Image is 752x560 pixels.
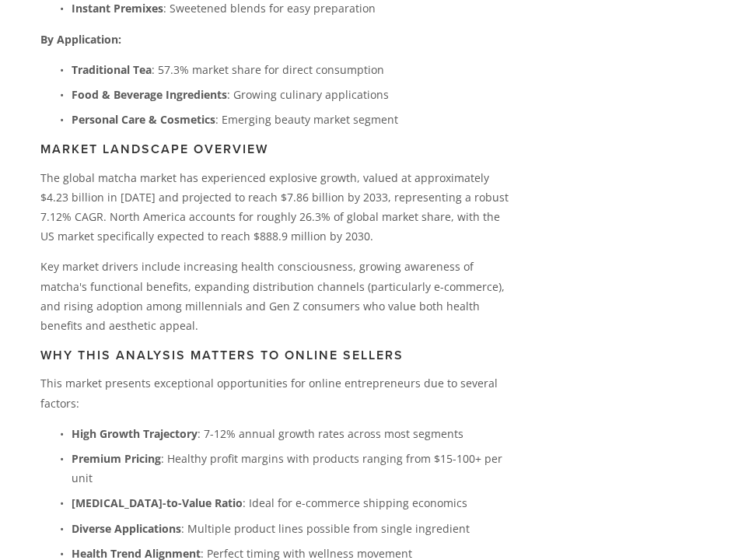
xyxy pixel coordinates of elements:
[72,521,181,536] strong: Diverse Applications
[72,424,513,443] p: : 7-12% annual growth rates across most segments
[72,112,215,127] strong: Personal Care & Cosmetics
[72,426,198,441] strong: High Growth Trajectory
[72,449,513,488] p: : Healthy profit margins with products ranging from $15-100+ per unit
[72,495,243,510] strong: [MEDICAL_DATA]-to-Value Ratio
[72,493,513,513] p: : Ideal for e-commerce shipping economics
[72,110,513,129] p: : Emerging beauty market segment
[72,451,161,466] strong: Premium Pricing
[40,257,513,335] p: Key market drivers include increasing health consciousness, growing awareness of matcha's functio...
[40,142,513,156] h3: Market Landscape Overview
[40,373,513,412] p: This market presents exceptional opportunities for online entrepreneurs due to several factors:
[72,519,513,538] p: : Multiple product lines possible from single ingredient
[72,87,227,102] strong: Food & Beverage Ingredients
[40,348,513,362] h3: Why This Analysis Matters to Online Sellers
[72,85,513,104] p: : Growing culinary applications
[40,168,513,247] p: The global matcha market has experienced explosive growth, valued at approximately $4.23 billion ...
[72,1,163,16] strong: Instant Premixes
[72,62,152,77] strong: Traditional Tea
[40,32,121,47] strong: By Application:
[72,60,513,79] p: : 57.3% market share for direct consumption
